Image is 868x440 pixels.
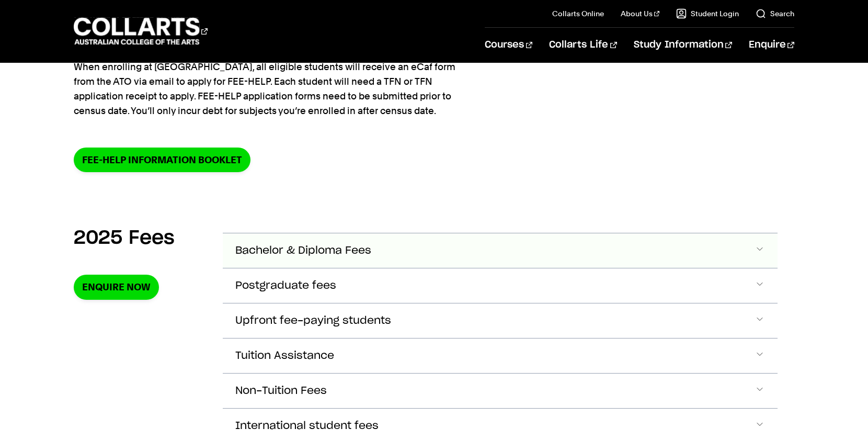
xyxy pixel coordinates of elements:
a: Collarts Life [549,28,616,62]
span: Upfront fee-paying students [235,315,391,327]
a: Student Login [676,8,739,19]
a: Search [756,8,794,19]
button: Tuition Assistance [223,339,778,373]
a: Courses [485,28,532,62]
span: Postgraduate fees [235,280,336,292]
a: Enquire [749,28,794,62]
h2: 2025 Fees [74,227,175,250]
span: Tuition Assistance [235,350,334,362]
button: Postgraduate fees [223,268,778,303]
button: Bachelor & Diploma Fees [223,233,778,268]
span: Non-Tuition Fees [235,385,327,397]
button: Non-Tuition Fees [223,374,778,408]
div: Go to homepage [74,16,208,46]
span: International student fees [235,420,379,432]
a: About Us [621,8,659,19]
a: Study Information [634,28,732,62]
a: FEE-HELP information booklet [74,148,250,172]
button: Upfront fee-paying students [223,303,778,338]
a: Enquire Now [74,275,159,299]
span: Bachelor & Diploma Fees [235,245,371,257]
a: Collarts Online [552,8,604,19]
